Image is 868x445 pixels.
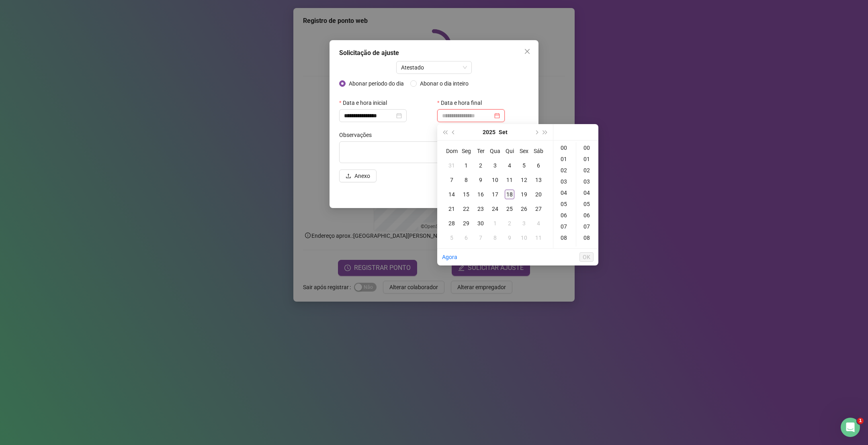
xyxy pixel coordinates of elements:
[519,190,529,199] div: 19
[339,48,529,58] div: Solicitação de ajuste
[447,190,457,199] div: 14
[490,161,500,170] div: 3
[578,243,597,255] div: 09
[442,254,457,260] a: Agora
[555,187,574,198] div: 04
[473,158,488,173] td: 2025-09-02
[488,231,502,245] td: 2025-10-08
[461,204,471,214] div: 22
[534,190,543,199] div: 20
[534,233,543,243] div: 11
[502,202,517,216] td: 2025-09-25
[505,204,514,214] div: 25
[459,202,473,216] td: 2025-09-22
[476,218,485,228] div: 30
[444,231,459,245] td: 2025-10-05
[517,202,531,216] td: 2025-09-26
[476,233,485,243] div: 7
[555,210,574,221] div: 06
[519,175,529,185] div: 12
[339,129,377,141] label: Observações
[502,216,517,231] td: 2025-10-02
[521,45,534,58] button: Close
[476,175,485,185] div: 9
[555,232,574,243] div: 08
[447,233,457,243] div: 5
[502,187,517,202] td: 2025-09-18
[447,161,457,170] div: 31
[461,218,471,228] div: 29
[417,79,472,88] span: Abonar o dia inteiro
[519,161,529,170] div: 5
[505,218,514,228] div: 2
[473,202,488,216] td: 2025-09-23
[531,216,546,231] td: 2025-10-04
[857,418,864,424] span: 1
[339,96,392,109] label: Data e hora inicial
[505,190,514,199] div: 18
[473,173,488,187] td: 2025-09-09
[534,218,543,228] div: 4
[524,48,530,55] span: close
[534,175,543,185] div: 13
[841,418,860,437] iframe: Intercom live chat
[555,142,574,153] div: 00
[488,173,502,187] td: 2025-09-10
[440,124,449,140] button: super-prev-year
[490,204,500,214] div: 24
[459,187,473,202] td: 2025-09-15
[459,158,473,173] td: 2025-09-01
[519,218,529,228] div: 3
[578,232,597,243] div: 08
[517,144,531,158] th: Sex
[346,173,351,179] span: upload
[531,173,546,187] td: 2025-09-13
[459,173,473,187] td: 2025-09-08
[555,165,574,176] div: 02
[534,161,543,170] div: 6
[502,158,517,173] td: 2025-09-04
[519,204,529,214] div: 26
[578,153,597,165] div: 01
[490,190,500,199] div: 17
[505,161,514,170] div: 4
[531,231,546,245] td: 2025-10-11
[555,176,574,187] div: 03
[499,124,508,140] button: month panel
[502,173,517,187] td: 2025-09-11
[488,144,502,158] th: Qua
[437,96,487,109] label: Data e hora final
[444,216,459,231] td: 2025-09-28
[473,216,488,231] td: 2025-09-30
[578,142,597,153] div: 00
[483,124,495,140] button: year panel
[541,124,550,140] button: super-next-year
[531,144,546,158] th: Sáb
[488,202,502,216] td: 2025-09-24
[473,187,488,202] td: 2025-09-16
[517,158,531,173] td: 2025-09-05
[447,204,457,214] div: 21
[531,187,546,202] td: 2025-09-20
[517,216,531,231] td: 2025-10-03
[339,169,377,182] button: uploadAnexo
[502,144,517,158] th: Qui
[555,198,574,210] div: 05
[502,231,517,245] td: 2025-10-09
[555,243,574,255] div: 09
[534,204,543,214] div: 27
[490,233,500,243] div: 8
[459,231,473,245] td: 2025-10-06
[459,216,473,231] td: 2025-09-29
[449,124,458,140] button: prev-year
[444,187,459,202] td: 2025-09-14
[473,144,488,158] th: Ter
[578,187,597,198] div: 04
[531,158,546,173] td: 2025-09-06
[476,190,485,199] div: 16
[459,144,473,158] th: Seg
[578,176,597,187] div: 03
[490,175,500,185] div: 10
[461,190,471,199] div: 15
[447,218,457,228] div: 28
